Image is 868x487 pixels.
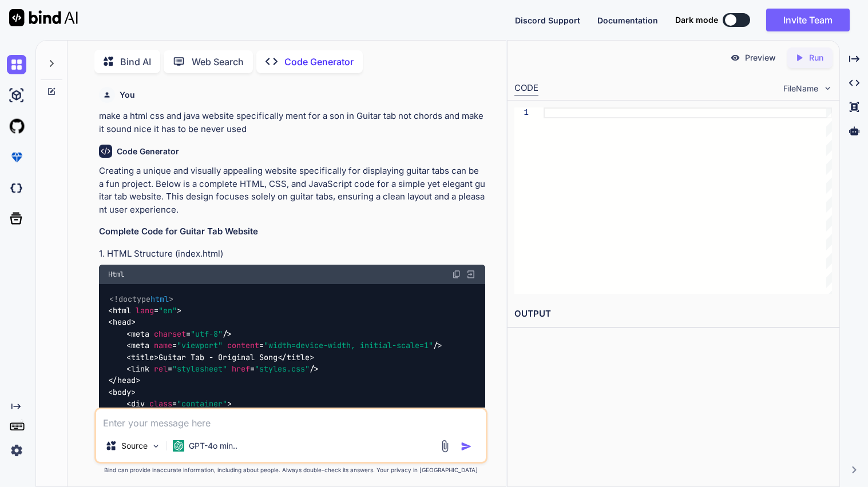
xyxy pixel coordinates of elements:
[287,352,310,362] span: title
[514,82,538,95] div: CODE
[131,399,145,409] span: div
[730,53,740,63] img: preview
[7,55,26,74] img: chat
[136,305,154,316] span: lang
[126,329,232,339] span: < = />
[154,329,186,339] span: charset
[783,83,818,94] span: FileName
[278,352,314,362] span: </ >
[675,14,718,26] span: Dark mode
[151,441,161,451] img: Pick Models
[109,294,173,304] span: <!doctype >
[232,364,250,374] span: href
[149,399,172,409] span: class
[158,305,177,316] span: "en"
[126,352,158,362] span: < >
[7,86,26,105] img: ai-studio
[99,225,485,238] h3: Complete Code for Guitar Tab Website
[99,165,485,216] p: Creating a unique and visually appealing website specifically for displaying guitar tabs can be a...
[99,248,485,261] h4: 1. HTML Structure (index.html)
[809,52,823,63] p: Run
[172,364,227,374] span: "stylesheet"
[515,14,580,26] button: Discord Support
[154,341,172,351] span: name
[508,301,839,328] h2: OUTPUT
[438,440,451,453] img: attachment
[284,55,354,69] p: Code Generator
[745,52,776,63] p: Preview
[117,376,136,386] span: head
[120,55,151,69] p: Bind AI
[7,441,26,460] img: settings
[117,146,179,157] h6: Code Generator
[7,147,26,167] img: premium
[597,14,658,26] button: Documentation
[9,9,78,26] img: Bind AI
[150,294,169,304] span: html
[94,466,487,474] p: Bind can provide inaccurate information, including about people. Always double-check its answers....
[7,178,26,198] img: darkCloudIdeIcon
[108,270,124,279] span: Html
[255,364,310,374] span: "styles.css"
[515,15,580,25] span: Discord Support
[126,364,319,374] span: < = = />
[7,117,26,136] img: githubLight
[131,341,149,351] span: meta
[131,352,154,362] span: title
[189,440,237,452] p: GPT-4o min..
[192,55,244,69] p: Web Search
[113,305,131,316] span: html
[191,329,223,339] span: "utf-8"
[120,89,135,101] h6: You
[466,269,476,280] img: Open in Browser
[126,399,232,409] span: < = >
[177,399,227,409] span: "container"
[823,83,833,93] img: chevron down
[99,110,485,135] p: make a html css and java website specifically ment for a son in Guitar tab not chords and make it...
[766,9,850,31] button: Invite Team
[131,329,149,339] span: meta
[452,270,461,279] img: copy
[108,317,136,328] span: < >
[514,107,529,118] div: 1
[131,364,149,374] span: link
[154,364,168,374] span: rel
[264,341,433,351] span: "width=device-width, initial-scale=1"
[227,341,259,351] span: content
[108,376,140,386] span: </ >
[173,440,184,452] img: GPT-4o mini
[108,305,181,316] span: < = >
[126,341,442,351] span: < = = />
[121,440,148,452] p: Source
[597,15,658,25] span: Documentation
[113,317,131,328] span: head
[177,341,223,351] span: "viewport"
[461,441,472,452] img: icon
[108,387,136,397] span: < >
[113,387,131,397] span: body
